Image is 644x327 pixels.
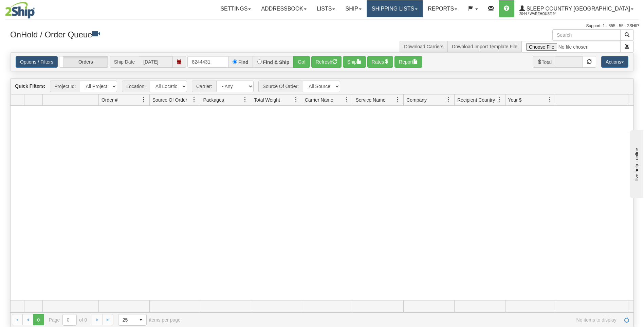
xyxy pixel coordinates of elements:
[552,29,621,41] input: Search
[452,44,517,49] a: Download Import Template File
[522,41,621,52] input: Import
[190,317,617,323] span: No items to display
[312,0,340,17] a: Lists
[544,94,556,105] a: Your $ filter column settings
[152,97,187,103] span: Source Of Order
[367,0,423,17] a: Shipping lists
[404,44,443,49] a: Download Carriers
[494,94,505,105] a: Recipient Country filter column settings
[392,94,403,105] a: Service Name filter column settings
[5,2,35,19] img: logo2044.jpg
[406,97,427,103] span: Company
[367,56,393,68] button: Rates
[5,23,639,29] div: Support: 1 - 855 - 55 - 2SHIP
[341,94,353,105] a: Carrier Name filter column settings
[122,81,150,92] span: Location:
[311,56,342,68] button: Refresh
[188,94,200,105] a: Source Of Order filter column settings
[263,60,290,65] label: Find & Ship
[215,0,256,17] a: Settings
[601,56,628,68] button: Actions
[628,129,643,198] iframe: chat widget
[135,314,146,325] span: select
[187,56,228,68] input: Order #
[192,81,216,92] span: Carrier:
[457,97,495,103] span: Recipient Country
[118,314,147,326] span: Page sizes drop down
[514,0,639,17] a: Sleep Country [GEOGRAPHIC_DATA] 2044 / Warehouse 94
[11,79,633,94] div: grid toolbar
[340,0,366,17] a: Ship
[423,0,462,17] a: Reports
[508,97,522,103] span: Your $
[254,97,280,103] span: Total Weight
[110,56,139,68] span: Ship Date
[138,94,149,105] a: Order # filter column settings
[102,97,117,103] span: Order #
[203,97,224,103] span: Packages
[443,94,454,105] a: Company filter column settings
[256,0,312,17] a: Addressbook
[5,6,63,11] div: live help - online
[525,6,630,12] span: Sleep Country [GEOGRAPHIC_DATA]
[118,314,181,326] span: items per page
[258,81,303,92] span: Source Of Order:
[16,56,58,68] a: Options / Filters
[15,83,45,89] label: Quick Filters:
[33,314,44,325] span: Page 0
[50,81,80,92] span: Project Id:
[533,56,556,68] span: Total
[621,314,632,325] a: Refresh
[238,60,249,65] label: Find
[49,314,87,326] span: Page of 0
[239,94,251,105] a: Packages filter column settings
[394,56,422,68] button: Report
[293,56,310,68] button: Go!
[10,29,317,39] h3: OnHold / Order Queue
[356,97,386,103] span: Service Name
[290,94,302,105] a: Total Weight filter column settings
[620,29,634,41] button: Search
[59,56,108,67] label: Orders
[123,316,131,323] span: 25
[305,97,333,103] span: Carrier Name
[519,11,570,17] span: 2044 / Warehouse 94
[343,56,366,68] button: Ship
